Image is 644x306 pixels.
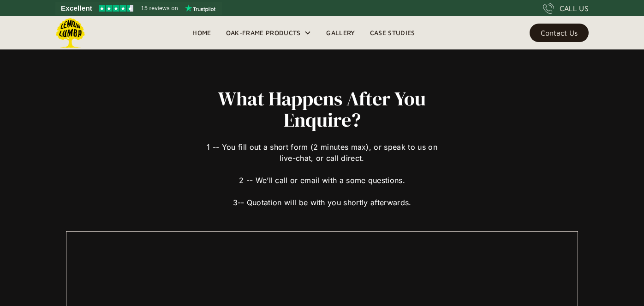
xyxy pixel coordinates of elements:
a: Gallery [319,26,362,40]
a: Home [185,26,218,40]
span: 15 reviews on [141,3,178,14]
a: CALL US [543,3,589,14]
div: 1 -- You fill out a short form (2 minutes max), or speak to us on live-chat, or call direct. 2 --... [203,130,441,208]
a: Case Studies [363,26,423,40]
div: Contact Us [541,30,578,36]
div: Oak-Frame Products [219,16,319,49]
a: See Lemon Lumba reviews on Trustpilot [55,2,222,15]
img: Trustpilot 4.5 stars [99,5,133,12]
a: Contact Us [530,24,589,42]
h2: What Happens After You Enquire? [203,88,441,130]
div: CALL US [560,3,589,14]
div: Oak-Frame Products [226,27,301,38]
span: Excellent [61,3,92,14]
img: Trustpilot logo [185,5,215,12]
